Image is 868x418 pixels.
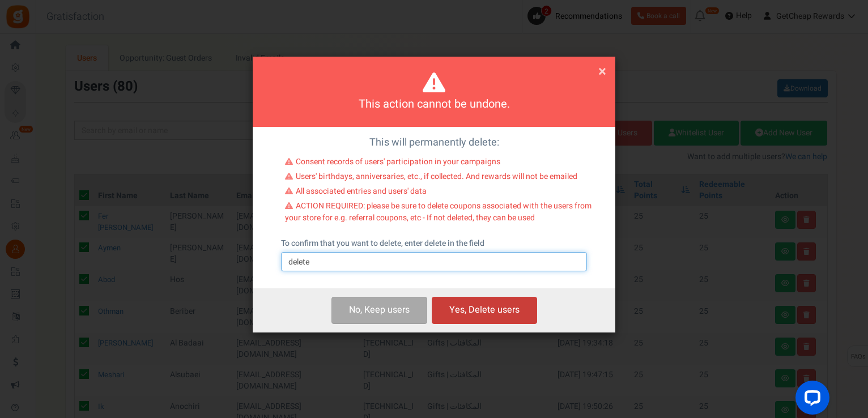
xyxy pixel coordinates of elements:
[281,238,484,249] label: To confirm that you want to delete, enter delete in the field
[285,201,592,227] li: ACTION REQUIRED: please be sure to delete coupons associated with the users from your store for e...
[331,297,427,323] button: No, Keep users
[261,135,607,150] p: This will permanently delete:
[405,303,410,317] span: s
[285,186,592,201] li: All associated entries and users' data
[285,171,592,186] li: Users' birthdays, anniversaries, etc., if collected. And rewards will not be emailed
[285,156,592,171] li: Consent records of users' participation in your campaigns
[598,61,606,82] span: ×
[432,297,537,323] button: Yes, Delete users
[267,96,601,113] h4: This action cannot be undone.
[281,252,587,271] input: delete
